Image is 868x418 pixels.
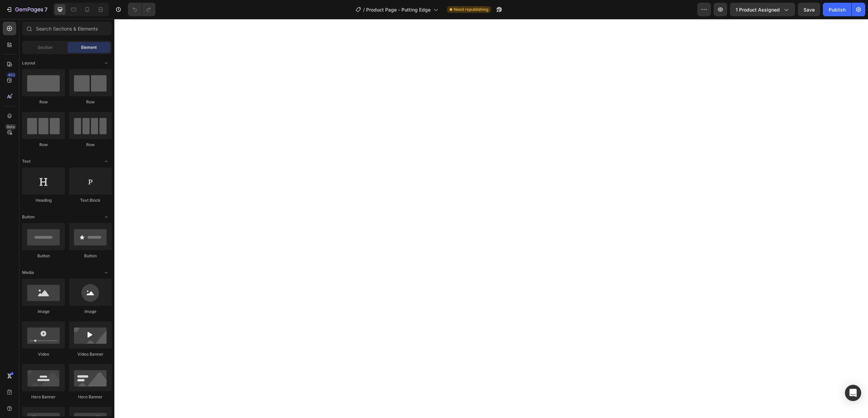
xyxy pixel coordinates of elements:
[22,351,65,357] div: Video
[22,142,65,148] div: Row
[730,3,795,16] button: 1 product assigned
[101,212,112,222] span: Toggle open
[798,3,820,16] button: Save
[363,6,365,13] span: /
[22,253,65,259] div: Button
[22,158,31,164] span: Text
[3,3,51,16] button: 7
[22,99,65,105] div: Row
[5,124,16,130] div: Beta
[69,351,112,357] div: Video Banner
[22,308,65,315] div: Image
[69,253,112,259] div: Button
[22,394,65,400] div: Hero Banner
[22,60,35,66] span: Layout
[101,58,112,68] span: Toggle open
[69,142,112,148] div: Row
[22,22,112,35] input: Search Sections & Elements
[101,267,112,278] span: Toggle open
[22,197,65,203] div: Heading
[366,6,431,13] span: Product Page - Putting Edge
[69,197,112,203] div: Text Block
[22,214,35,220] span: Button
[128,3,155,16] div: Undo/Redo
[114,19,868,418] iframe: Design area
[6,72,16,78] div: 450
[69,99,112,105] div: Row
[38,44,52,51] span: Section
[804,7,815,13] span: Save
[829,6,846,13] div: Publish
[823,3,851,16] button: Publish
[845,385,861,401] div: Open Intercom Messenger
[22,270,34,276] span: Media
[44,5,48,14] p: 7
[101,156,112,167] span: Toggle open
[69,394,112,400] div: Hero Banner
[736,6,780,13] span: 1 product assigned
[454,6,488,13] span: Need republishing
[69,308,112,315] div: Image
[81,44,97,51] span: Element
